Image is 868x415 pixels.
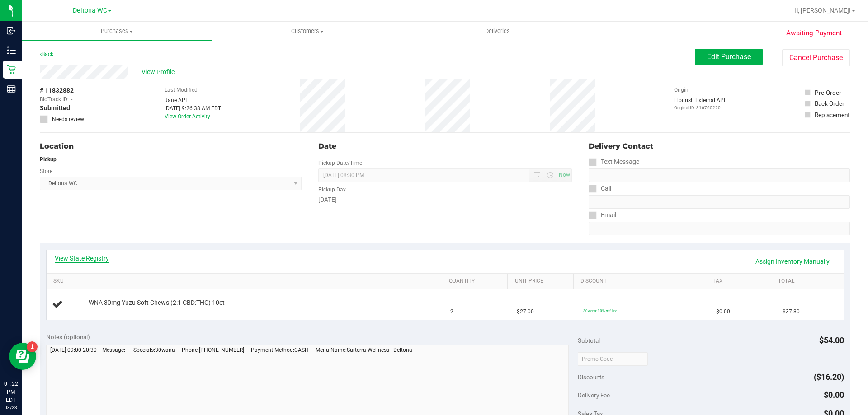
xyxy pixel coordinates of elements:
label: Pickup Date/Time [318,159,362,167]
span: Deliveries [473,27,522,35]
span: 30wana: 30% off line [583,308,617,313]
a: Assign Inventory Manually [750,254,835,269]
label: Pickup Day [318,186,346,194]
span: Delivery Fee [578,392,610,399]
span: Hi, [PERSON_NAME]! [792,7,851,14]
span: WNA 30mg Yuzu Soft Chews (2:1 CBD:THC) 10ct [89,298,225,307]
a: Discount [580,278,702,285]
span: BioTrack ID: [40,95,69,103]
label: Last Modified [165,86,198,94]
label: Email [589,209,616,222]
p: Original ID: 316760220 [674,104,725,111]
label: Call [589,182,611,195]
div: Date [318,141,571,152]
span: Awaiting Payment [786,28,842,38]
label: Origin [674,86,689,94]
div: Replacement [815,110,849,119]
p: 01:22 PM EDT [4,380,18,404]
inline-svg: Inbound [7,26,16,35]
div: [DATE] [318,195,571,205]
span: $0.00 [824,390,844,400]
span: Needs review [52,115,84,123]
input: Promo Code [578,352,648,366]
span: $37.80 [783,308,800,316]
a: View State Registry [55,254,109,263]
button: Cancel Purchase [782,49,850,66]
span: $54.00 [819,336,844,345]
a: Tax [712,278,768,285]
strong: Pickup [40,156,57,163]
label: Store [40,167,52,175]
button: Edit Purchase [695,49,763,65]
div: Pre-Order [815,88,841,97]
span: Customers [212,27,402,35]
span: 2 [450,308,453,316]
div: Delivery Contact [589,141,850,152]
input: Format: (999) 999-9999 [589,195,850,209]
span: Subtotal [578,337,600,344]
a: Total [778,278,833,285]
span: # 11832882 [40,86,74,95]
inline-svg: Retail [7,65,16,74]
a: SKU [53,278,438,285]
span: Edit Purchase [707,52,751,61]
span: Purchases [22,27,212,35]
a: Deliveries [402,22,593,41]
a: View Order Activity [165,113,210,120]
inline-svg: Inventory [7,46,16,55]
iframe: Resource center [9,343,36,370]
a: Quantity [449,278,504,285]
span: Discounts [578,369,604,385]
span: Deltona WC [73,7,107,14]
div: Back Order [815,99,844,108]
span: $0.00 [716,308,730,316]
a: Back [40,51,53,57]
iframe: Resource center unread badge [27,341,38,352]
span: View Profile [142,67,178,77]
input: Format: (999) 999-9999 [589,168,850,182]
div: Flourish External API [674,96,725,111]
span: - [71,95,72,103]
div: Location [40,141,302,152]
a: Unit Price [515,278,570,285]
span: Submitted [40,103,70,113]
p: 08/23 [4,404,18,411]
a: Customers [212,22,402,41]
span: Notes (optional) [46,333,90,340]
a: Purchases [22,22,212,41]
label: Text Message [589,155,639,168]
span: ($16.20) [814,372,844,382]
inline-svg: Reports [7,84,16,93]
span: $27.00 [517,308,534,316]
div: [DATE] 9:26:38 AM EDT [165,104,221,112]
div: Jane API [165,96,221,104]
